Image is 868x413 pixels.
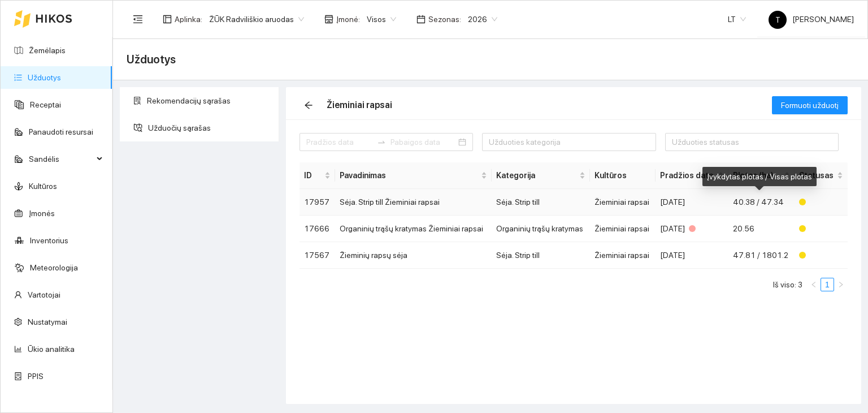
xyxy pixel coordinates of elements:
span: Užduočių sąrašas [148,117,270,139]
td: 17567 [300,242,335,269]
button: Formuoti užduotį [772,96,848,114]
td: Žieminių rapsų sėja [335,242,492,269]
a: Žemėlapis [29,46,66,55]
span: to [377,137,386,147]
a: Įmonės [29,209,55,218]
span: layout [163,15,172,24]
span: Įmonė : [336,13,360,25]
th: this column's title is Kategorija,this column is sortable [492,162,590,189]
input: Pabaigos data [390,136,457,148]
button: menu-fold [127,8,149,31]
a: Panaudoti resursai [29,127,93,136]
span: [PERSON_NAME] [769,15,854,24]
span: swap-right [377,137,386,147]
span: Sandėlis [29,148,93,170]
span: 2026 [468,11,497,28]
button: right [834,278,848,291]
th: Kultūros [590,162,656,189]
td: Sėja. Strip till [492,189,590,216]
span: T [775,11,780,29]
span: Kategorija [496,169,577,182]
th: this column's title is Statusas,this column is sortable [795,162,848,189]
span: left [810,281,817,288]
a: Užduotys [28,73,61,82]
span: arrow-left [300,101,317,110]
button: arrow-left [300,96,318,114]
td: 17666 [300,216,335,242]
td: Organinių trąšų kratymas Žieminiai rapsai [335,216,492,242]
span: 47.81 / 1801.2 [733,251,788,260]
a: Inventorius [30,236,68,245]
span: ŽŪK Radviliškio aruodas [209,11,304,28]
div: [DATE] [660,249,723,261]
td: Žieminiai rapsai [590,216,656,242]
span: right [837,281,844,288]
a: Ūkio analitika [28,345,75,354]
td: 17957 [300,189,335,216]
li: Atgal [807,278,821,291]
th: this column's title is Plotas (ha),this column is sortable [728,162,795,189]
span: 40.38 / 47.34 [733,197,784,206]
td: Žieminiai rapsai [590,189,656,216]
span: Sezonas : [428,13,461,25]
li: Pirmyn [834,278,848,291]
span: menu-fold [133,14,143,24]
td: Sėja. Strip till [492,242,590,269]
span: solution [133,97,141,105]
th: this column's title is Pradžios data,this column is sortable [656,162,728,189]
span: ID [304,169,322,182]
span: LT [728,11,746,28]
td: Organinių trąšų kratymas [492,216,590,242]
th: this column's title is Pavadinimas,this column is sortable [335,162,492,189]
a: Meteorologija [30,263,78,272]
td: Sėja. Strip till Žieminiai rapsai [335,189,492,216]
span: Formuoti užduotį [781,99,839,111]
a: Nustatymai [28,317,67,326]
a: 1 [821,278,834,291]
td: 20.56 [728,216,795,242]
td: Žieminiai rapsai [590,242,656,269]
div: Įvykdytas plotas / Visas plotas [702,167,817,186]
span: Visos [367,11,396,28]
div: Žieminiai rapsai [327,98,392,112]
div: [DATE] [660,222,723,235]
div: [DATE] [660,196,723,208]
th: this column's title is ID,this column is sortable [300,162,335,189]
span: Statusas [799,169,835,182]
a: PPIS [28,372,44,381]
input: Pradžios data [306,136,372,148]
span: shop [324,15,333,24]
button: left [807,278,821,291]
span: Užduotys [127,50,176,68]
span: Rekomendacijų sąrašas [147,89,270,112]
li: Iš viso: 3 [773,278,802,291]
a: Vartotojai [28,290,60,299]
span: Pradžios data [660,169,715,182]
a: Kultūros [29,182,57,191]
li: 1 [821,278,834,291]
a: Receptai [30,100,61,109]
span: Aplinka : [175,13,202,25]
span: calendar [416,15,426,24]
span: Pavadinimas [340,169,479,182]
